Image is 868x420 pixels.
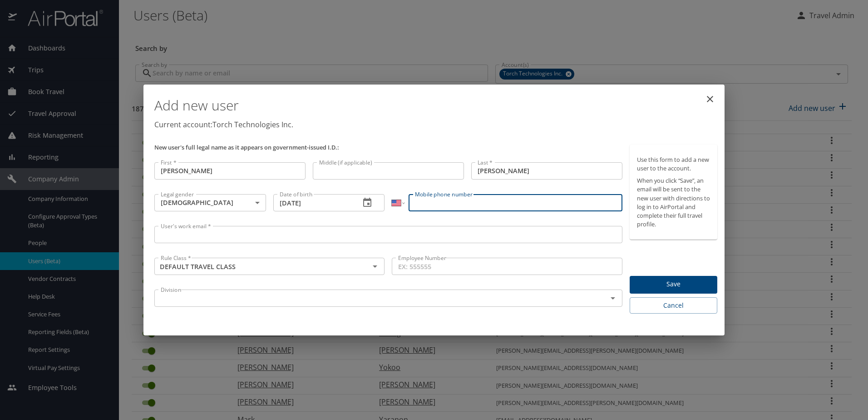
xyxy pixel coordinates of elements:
span: Save [637,279,710,290]
p: When you click “Save”, an email will be sent to the new user with directions to log in to AirPort... [637,176,710,229]
button: Save [630,276,717,294]
p: Use this form to add a new user to the account. [637,155,710,173]
h1: Add new user [154,92,717,119]
button: Open [369,260,381,273]
button: Open [607,292,619,305]
input: EX: 555555 [392,258,622,275]
span: Cancel [637,300,710,311]
button: Cancel [630,297,717,314]
div: [DEMOGRAPHIC_DATA] [154,194,266,211]
p: New user's full legal name as it appears on government-issued I.D.: [154,145,622,150]
button: close [699,88,721,110]
p: Current account: Torch Technologies Inc. [154,119,717,130]
input: MM/DD/YYYY [273,194,353,211]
